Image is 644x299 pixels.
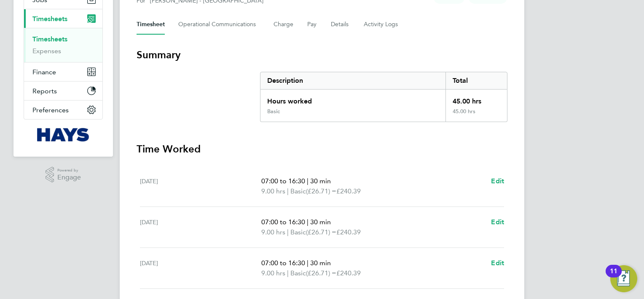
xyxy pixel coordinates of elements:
[32,87,57,95] span: Reports
[307,177,309,185] span: |
[310,259,331,267] span: 30 min
[32,68,56,76] span: Finance
[287,187,289,195] span: |
[261,269,285,277] span: 9.00 hrs
[57,167,81,174] span: Powered by
[491,258,504,268] a: Edit
[24,82,102,100] button: Reports
[364,14,399,35] button: Activity Logs
[267,108,280,115] div: Basic
[491,218,504,226] span: Edit
[32,106,69,114] span: Preferences
[491,217,504,227] a: Edit
[445,72,507,89] div: Total
[306,269,336,277] span: (£26.71) =
[137,14,165,35] button: Timesheet
[610,265,637,292] button: Open Resource Center, 11 new notifications
[46,167,81,183] a: Powered byEngage
[178,14,260,35] button: Operational Communications
[260,90,445,108] div: Hours worked
[261,177,305,185] span: 07:00 to 16:30
[32,35,67,43] a: Timesheets
[610,271,617,282] div: 11
[307,218,309,226] span: |
[306,228,336,236] span: (£26.71) =
[336,269,361,277] span: £240.39
[310,177,331,185] span: 30 min
[307,259,309,267] span: |
[290,186,306,196] span: Basic
[24,28,102,62] div: Timesheets
[140,217,261,237] div: [DATE]
[24,101,102,119] button: Preferences
[260,72,507,122] div: Summary
[32,47,61,55] a: Expenses
[491,176,504,186] a: Edit
[57,174,81,181] span: Engage
[261,259,305,267] span: 07:00 to 16:30
[445,108,507,122] div: 45.00 hrs
[491,177,504,185] span: Edit
[24,128,103,141] a: Go to home page
[307,14,317,35] button: Pay
[290,227,306,237] span: Basic
[310,218,331,226] span: 30 min
[32,15,67,23] span: Timesheets
[331,14,350,35] button: Details
[137,142,507,156] h3: Time Worked
[287,228,289,236] span: |
[445,90,507,108] div: 45.00 hrs
[137,48,507,62] h3: Summary
[140,176,261,196] div: [DATE]
[24,9,102,28] button: Timesheets
[274,14,294,35] button: Charge
[140,258,261,278] div: [DATE]
[261,228,285,236] span: 9.00 hrs
[37,128,90,141] img: hays-logo-retina.png
[287,269,289,277] span: |
[261,218,305,226] span: 07:00 to 16:30
[336,228,361,236] span: £240.39
[306,187,336,195] span: (£26.71) =
[24,63,102,81] button: Finance
[290,268,306,278] span: Basic
[260,72,445,89] div: Description
[491,259,504,267] span: Edit
[261,187,285,195] span: 9.00 hrs
[336,187,361,195] span: £240.39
